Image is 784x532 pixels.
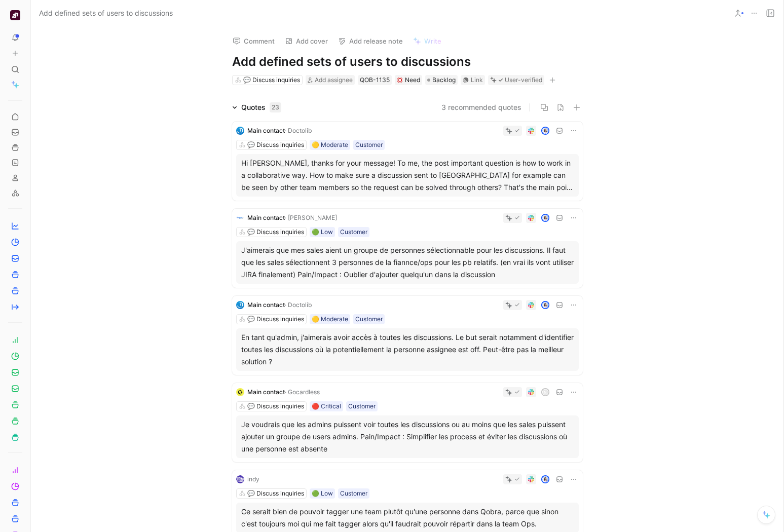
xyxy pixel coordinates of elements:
[8,8,22,22] button: Qobra
[236,214,244,222] img: logo
[408,34,446,48] button: Write
[542,389,548,395] div: n
[236,127,244,135] img: logo
[241,419,574,455] div: Je voudrais que les admins puissent voir toutes les discussions ou au moins que les sales puissen...
[397,77,403,83] img: 💢
[241,331,574,368] div: En tant qu'admin, j'aimerais avoir accès à toutes les discussions. Le but serait notamment d'iden...
[241,506,574,530] div: Ce serait bien de pouvoir tagger une team plutôt qu'une personne dans Qobra, parce que sinon c'es...
[247,301,285,309] span: Main contact
[340,488,367,499] div: Customer
[285,127,312,134] span: · Doctolib
[424,36,441,46] span: Write
[542,214,548,221] img: avatar
[247,314,304,324] div: 💬 Discuss inquiries
[236,388,244,396] img: logo
[247,474,259,484] div: indy
[542,476,548,482] img: avatar
[505,75,542,85] div: User-verified
[432,75,456,85] span: Backlog
[236,475,244,483] img: logo
[285,214,337,221] span: · [PERSON_NAME]
[542,127,548,134] img: avatar
[312,314,348,324] div: 🟡 Moderate
[247,214,285,221] span: Main contact
[241,244,574,281] div: J'aimerais que mes sales aient un groupe de personnes sélectionnable pour les discussions. Il fau...
[425,75,458,85] div: Backlog
[355,314,383,324] div: Customer
[333,34,407,48] button: Add release note
[312,488,333,499] div: 🟢 Low
[247,127,285,134] span: Main contact
[247,140,304,150] div: 💬 Discuss inquiries
[285,301,312,309] span: · Doctolib
[542,301,548,308] img: avatar
[285,388,320,396] span: · Gocardless
[39,7,173,19] span: Add defined sets of users to discussions
[10,10,20,20] img: Qobra
[247,388,285,396] span: Main contact
[348,401,376,411] div: Customer
[280,34,332,48] button: Add cover
[312,140,348,150] div: 🟡 Moderate
[312,401,341,411] div: 🔴 Critical
[247,401,304,411] div: 💬 Discuss inquiries
[228,34,279,48] button: Comment
[312,227,333,237] div: 🟢 Low
[471,75,483,85] div: Link
[232,54,583,70] h1: Add defined sets of users to discussions
[247,488,304,499] div: 💬 Discuss inquiries
[315,76,353,84] span: Add assignee
[247,227,304,237] div: 💬 Discuss inquiries
[360,75,390,85] div: QOB-1135
[441,101,521,113] button: 3 recommended quotes
[355,140,383,150] div: Customer
[243,75,300,85] div: 💬 Discuss inquiries
[270,102,281,112] div: 23
[241,101,281,113] div: Quotes
[228,101,285,113] div: Quotes23
[397,75,420,85] div: Need
[241,157,574,194] div: Hi [PERSON_NAME], thanks for your message! To me, the post important question is how to work in a...
[395,75,422,85] div: 💢Need
[340,227,367,237] div: Customer
[236,301,244,309] img: logo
